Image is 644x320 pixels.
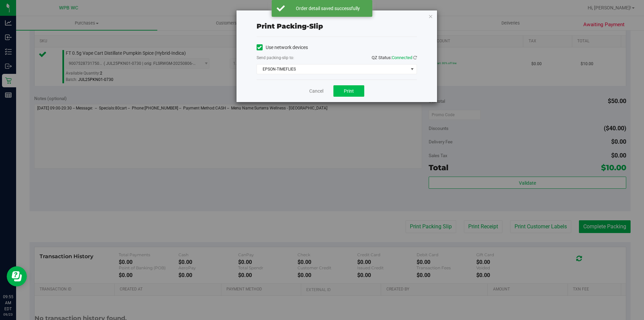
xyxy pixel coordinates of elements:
span: Connected [392,55,412,60]
label: Use network devices [257,44,308,51]
button: Print [333,85,364,97]
iframe: Resource center [7,266,27,286]
span: EPSON-TIMEFLIES [257,64,408,74]
span: Print packing-slip [257,22,323,30]
a: Cancel [309,88,323,95]
span: select [408,64,416,74]
div: Order detail saved successfully [288,5,367,12]
span: QZ Status: [372,55,417,60]
label: Send packing-slip to: [257,55,294,61]
span: Print [344,88,354,94]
